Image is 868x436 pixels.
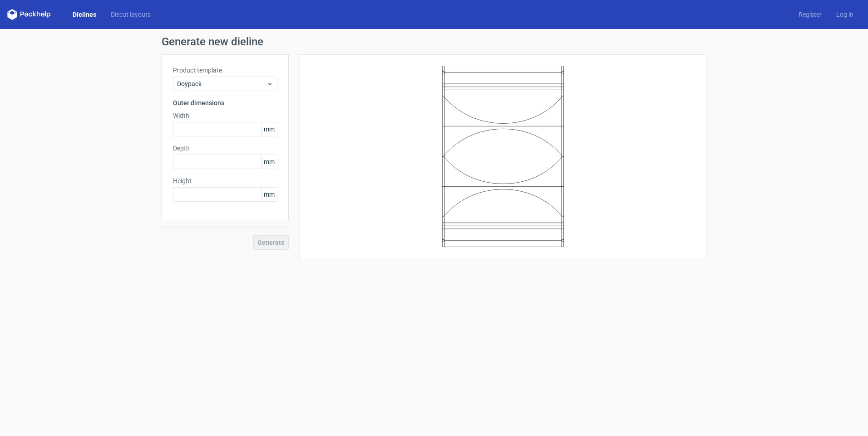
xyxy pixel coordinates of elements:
[261,122,277,136] span: mm
[173,98,277,107] h3: Outer dimensions
[173,111,277,120] label: Width
[173,66,277,75] label: Product template
[261,188,277,201] span: mm
[261,155,277,169] span: mm
[791,10,829,19] a: Register
[104,10,158,19] a: Diecut layouts
[65,10,104,19] a: Dielines
[177,79,266,88] span: Doypack
[173,144,277,153] label: Depth
[829,10,861,19] a: Log in
[173,176,277,185] label: Height
[162,36,706,47] h1: Generate new dieline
